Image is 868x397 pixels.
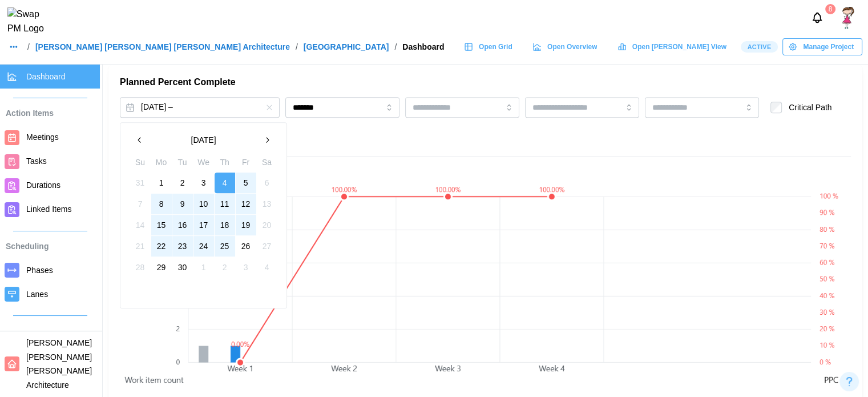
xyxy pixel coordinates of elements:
[235,156,256,173] th: Fr
[803,39,854,55] span: Manage Project
[172,257,193,278] button: 30 April 2024
[782,102,831,113] label: Critical Path
[808,8,827,27] button: Notifications
[394,43,397,51] div: /
[35,43,290,51] a: [PERSON_NAME] [PERSON_NAME] [PERSON_NAME] Architecture
[120,122,287,308] div: Apr 4, 2024 –
[130,156,151,173] th: Su
[151,156,172,173] th: Mo
[26,157,47,166] span: Tasks
[7,7,54,36] img: Swap PM Logo
[257,236,277,256] button: 27 April 2024
[172,156,193,173] th: Tu
[26,266,53,275] span: Phases
[825,4,835,14] div: 8
[611,38,734,55] a: Open [PERSON_NAME] View
[632,39,726,55] span: Open [PERSON_NAME] View
[151,215,172,235] button: 15 April 2024
[402,43,444,51] div: Dashboard
[26,133,59,142] span: Meetings
[27,43,30,51] div: /
[172,173,193,193] button: 2 April 2024
[214,156,235,173] th: Th
[215,257,235,278] button: 2 May 2024
[256,156,277,173] th: Sa
[236,236,256,256] button: 26 April 2024
[26,204,71,214] span: Linked Items
[151,257,172,278] button: 29 April 2024
[296,43,298,51] div: /
[236,173,256,193] button: 5 April 2024
[130,215,151,235] button: 14 April 2024
[837,7,859,29] a: SShetty platform admin
[257,173,277,193] button: 6 April 2024
[120,76,851,89] h2: Planned Percent Complete
[193,173,214,193] button: 3 April 2024
[26,290,48,299] span: Lanes
[172,194,193,214] button: 9 April 2024
[193,194,214,214] button: 10 April 2024
[215,173,235,193] button: 4 April 2024
[26,181,60,190] span: Durations
[257,215,277,235] button: 20 April 2024
[151,236,172,256] button: 22 April 2024
[26,338,92,390] span: [PERSON_NAME] [PERSON_NAME] [PERSON_NAME] Architecture
[120,97,280,118] button: Apr 4, 2024 –
[215,215,235,235] button: 18 April 2024
[479,39,512,55] span: Open Grid
[257,257,277,278] button: 4 May 2024
[782,38,862,55] button: Manage Project
[236,257,256,278] button: 3 May 2024
[527,38,606,55] a: Open Overview
[193,215,214,235] button: 17 April 2024
[215,194,235,214] button: 11 April 2024
[151,173,172,193] button: 1 April 2024
[150,130,257,150] button: [DATE]
[458,38,521,55] a: Open Grid
[193,236,214,256] button: 24 April 2024
[837,7,859,29] img: depositphotos_122830654-stock-illustration-little-girl-cute-character.jpg
[130,173,151,193] button: 31 March 2024
[193,156,214,173] th: We
[236,194,256,214] button: 12 April 2024
[130,257,151,278] button: 28 April 2024
[547,39,597,55] span: Open Overview
[130,194,151,214] button: 7 April 2024
[26,72,66,81] span: Dashboard
[747,42,771,52] span: Active
[172,215,193,235] button: 16 April 2024
[151,194,172,214] button: 8 April 2024
[172,236,193,256] button: 23 April 2024
[257,194,277,214] button: 13 April 2024
[215,236,235,256] button: 25 April 2024
[304,43,389,51] a: [GEOGRAPHIC_DATA]
[193,257,214,278] button: 1 May 2024
[130,236,151,256] button: 21 April 2024
[236,215,256,235] button: 19 April 2024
